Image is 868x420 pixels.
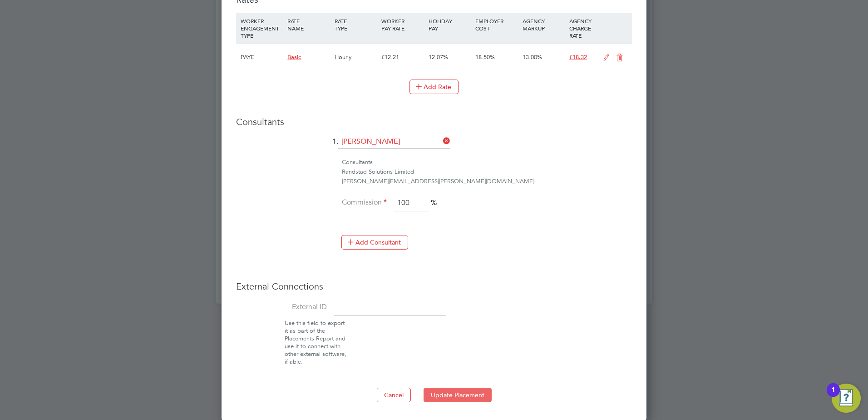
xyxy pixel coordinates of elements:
[379,44,426,70] div: £12.21
[285,319,346,365] span: Use this field to export it as part of the Placements Report and use it to connect with other ext...
[429,53,448,61] span: 12.07%
[342,167,632,177] div: Randstad Solutions Limited
[832,384,861,413] button: Open Resource Center, 1 new notification
[569,53,587,61] span: £18.32
[379,13,426,36] div: WORKER PAY RATE
[236,302,327,312] label: External ID
[426,13,473,36] div: HOLIDAY PAY
[342,158,632,167] div: Consultants
[520,13,567,36] div: AGENCY MARKUP
[236,135,632,158] li: 1.
[287,53,301,61] span: Basic
[332,44,379,70] div: Hourly
[341,235,408,250] button: Add Consultant
[238,13,285,44] div: WORKER ENGAGEMENT TYPE
[236,280,632,292] h3: External Connections
[567,13,598,44] div: AGENCY CHARGE RATE
[285,13,332,36] div: RATE NAME
[342,177,632,186] div: [PERSON_NAME][EMAIL_ADDRESS][PERSON_NAME][DOMAIN_NAME]
[831,390,835,402] div: 1
[424,388,492,402] button: Update Placement
[341,198,387,207] label: Commission
[332,13,379,36] div: RATE TYPE
[473,13,520,36] div: EMPLOYER COST
[238,44,285,70] div: PAYE
[523,53,542,61] span: 13.00%
[475,53,495,61] span: 18.50%
[236,116,632,128] h3: Consultants
[377,388,411,402] button: Cancel
[431,198,437,207] span: %
[409,80,459,94] button: Add Rate
[338,135,450,149] input: Search for...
